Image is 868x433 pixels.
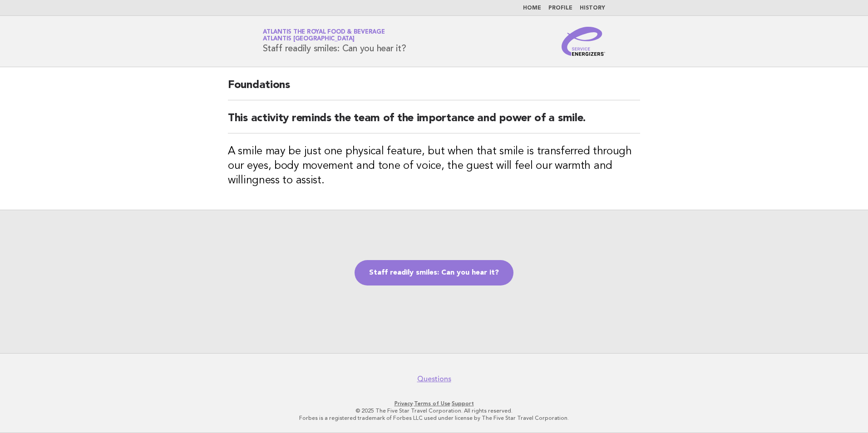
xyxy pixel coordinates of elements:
h3: A smile may be just one physical feature, but when that smile is transferred through our eyes, bo... [228,144,640,188]
a: Staff readily smiles: Can you hear it? [355,260,513,285]
p: © 2025 The Five Star Travel Corporation. All rights reserved. [156,407,712,414]
h2: Foundations [228,78,640,100]
h2: This activity reminds the team of the importance and power of a smile. [228,111,640,133]
a: Privacy [395,400,413,407]
a: Questions [417,374,451,384]
a: Support [452,400,474,407]
a: History [580,5,605,11]
p: · · [156,400,712,407]
a: Atlantis the Royal Food & BeverageAtlantis [GEOGRAPHIC_DATA] [263,29,385,42]
span: Atlantis [GEOGRAPHIC_DATA] [263,36,355,42]
a: Home [523,5,541,11]
h1: Staff readily smiles: Can you hear it? [263,30,406,53]
p: Forbes is a registered trademark of Forbes LLC used under license by The Five Star Travel Corpora... [156,414,712,422]
a: Terms of Use [414,400,450,407]
img: Service Energizers [562,27,605,56]
a: Profile [548,5,572,11]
